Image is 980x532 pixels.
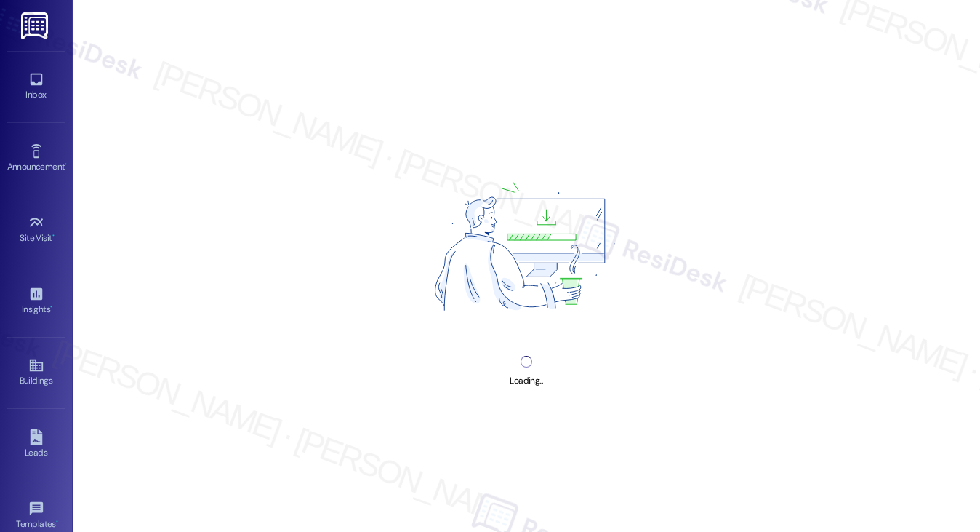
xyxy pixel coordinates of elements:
[52,231,55,241] span: •
[65,159,67,170] span: •
[21,12,51,39] img: ResiDesk Logo
[56,517,58,527] span: •
[510,373,542,389] div: Loading...
[7,67,65,106] a: Inbox
[7,353,65,392] a: Buildings
[7,210,65,250] a: Site Visit •
[7,282,65,321] a: Insights •
[7,425,65,464] a: Leads
[50,302,52,312] span: •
